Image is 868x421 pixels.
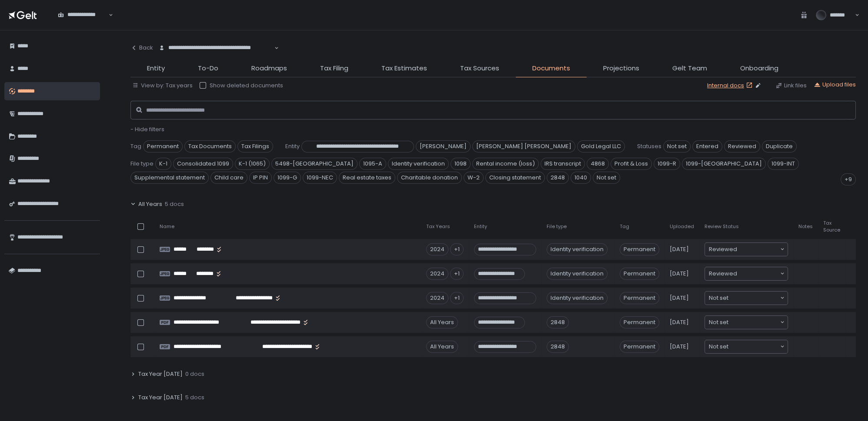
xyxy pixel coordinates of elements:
span: Statuses [637,143,661,150]
span: Permanent [620,268,659,280]
span: Entity [147,63,165,73]
span: 5 docs [165,200,184,208]
input: Search for option [728,342,779,351]
div: Search for option [705,340,788,353]
input: Search for option [737,269,779,278]
span: 1099-G [274,172,301,184]
span: Tax Filing [320,63,348,73]
span: [DATE] [670,318,689,326]
span: 1099-R [654,158,680,170]
div: All Years [426,316,458,328]
span: IRS transcript [541,158,585,170]
button: Upload files [814,81,856,89]
span: Entity [474,223,487,230]
span: [PERSON_NAME] [PERSON_NAME] [472,140,575,152]
span: Permanent [620,316,659,328]
span: Onboarding [740,63,778,73]
span: Notes [798,223,813,230]
div: Search for option [705,267,788,280]
span: Tax Source [823,220,840,233]
span: Uploaded [670,223,694,230]
span: Charitable donation [397,172,462,184]
span: Supplemental statement [130,172,209,184]
input: Search for option [728,318,779,327]
input: Search for option [159,52,274,60]
span: 1099-INT [768,158,799,170]
span: 5498-[GEOGRAPHIC_DATA] [271,158,357,170]
span: 1095-A [359,158,386,170]
div: Back [130,44,153,52]
div: 2848 [547,341,569,353]
span: Gelt Team [672,63,707,73]
span: File type [547,223,567,230]
span: 1099-[GEOGRAPHIC_DATA] [682,158,766,170]
div: +1 [450,243,464,255]
span: 1099-NEC [303,172,337,184]
span: 5 docs [185,394,204,401]
span: Not set [593,172,620,184]
button: Back [130,39,153,56]
span: [DATE] [670,294,689,302]
span: [DATE] [670,343,689,351]
span: Permanent [620,341,659,353]
div: 2024 [426,268,448,280]
span: 2848 [547,172,569,184]
span: Not set [709,294,728,302]
span: IP PIN [249,172,272,184]
span: Tax Documents [184,140,236,152]
div: Identity verification [547,292,608,304]
span: Tax Sources [460,63,499,73]
span: Not set [709,318,728,327]
span: Closing statement [485,172,545,184]
span: All Years [138,200,162,208]
span: Reviewed [709,245,737,254]
span: Name [160,223,174,230]
input: Search for option [728,294,779,302]
div: +1 [450,268,464,280]
span: Identity verification [388,158,449,170]
span: Tax Years [426,223,450,230]
span: Tax Year [DATE] [138,394,183,401]
div: Search for option [52,6,113,24]
span: 0 docs [185,370,204,378]
span: Not set [663,140,691,152]
div: Search for option [705,292,788,305]
span: Real estate taxes [339,172,395,184]
span: Duplicate [762,140,797,152]
a: Internal docs [707,82,754,90]
span: Consolidated 1099 [173,158,233,170]
div: Search for option [705,316,788,329]
div: All Years [426,341,458,353]
span: W-2 [464,172,484,184]
span: Documents [532,63,570,73]
span: [DATE] [670,270,689,278]
span: Rental income (loss) [472,158,539,170]
span: Roadmaps [251,63,287,73]
span: Not set [709,342,728,351]
input: Search for option [58,19,108,27]
span: Profit & Loss [611,158,652,170]
span: Review Status [704,223,739,230]
span: Permanent [620,292,659,304]
span: Tag [620,223,629,230]
button: View by: Tax years [132,82,193,90]
span: 1098 [451,158,471,170]
div: Identity verification [547,268,608,280]
div: +1 [450,292,464,304]
button: - Hide filters [130,126,164,133]
div: Search for option [153,39,279,57]
span: Gold Legal LLC [577,140,625,152]
span: [DATE] [670,245,689,253]
span: Child care [210,172,247,184]
div: Search for option [705,243,788,256]
span: Tax Filings [237,140,273,152]
span: Entity [285,143,300,150]
span: Tax Estimates [381,63,427,73]
span: 4868 [587,158,609,170]
button: Link files [775,82,807,90]
span: 1040 [571,172,591,184]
